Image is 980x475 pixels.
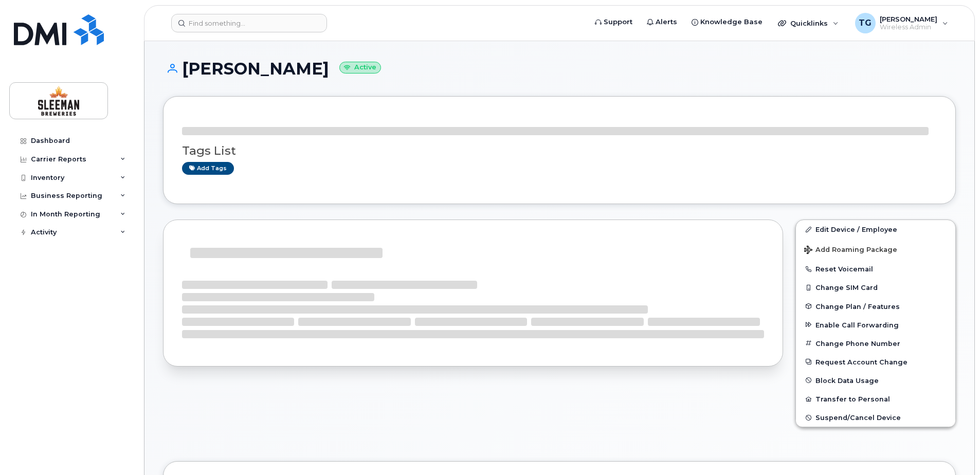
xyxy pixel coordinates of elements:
span: Enable Call Forwarding [815,321,899,328]
button: Enable Call Forwarding [796,316,955,334]
h1: [PERSON_NAME] [163,60,956,78]
small: Active [339,62,381,74]
a: Add tags [182,162,234,175]
button: Suspend/Cancel Device [796,408,955,427]
button: Add Roaming Package [796,239,955,260]
span: Suspend/Cancel Device [815,414,901,422]
button: Change Phone Number [796,334,955,353]
button: Request Account Change [796,353,955,371]
span: Change Plan / Features [815,302,900,310]
a: Edit Device / Employee [796,220,955,239]
button: Block Data Usage [796,371,955,390]
button: Change Plan / Features [796,297,955,316]
button: Transfer to Personal [796,390,955,408]
span: Add Roaming Package [804,246,897,255]
button: Reset Voicemail [796,260,955,278]
button: Change SIM Card [796,278,955,297]
h3: Tags List [182,144,937,157]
